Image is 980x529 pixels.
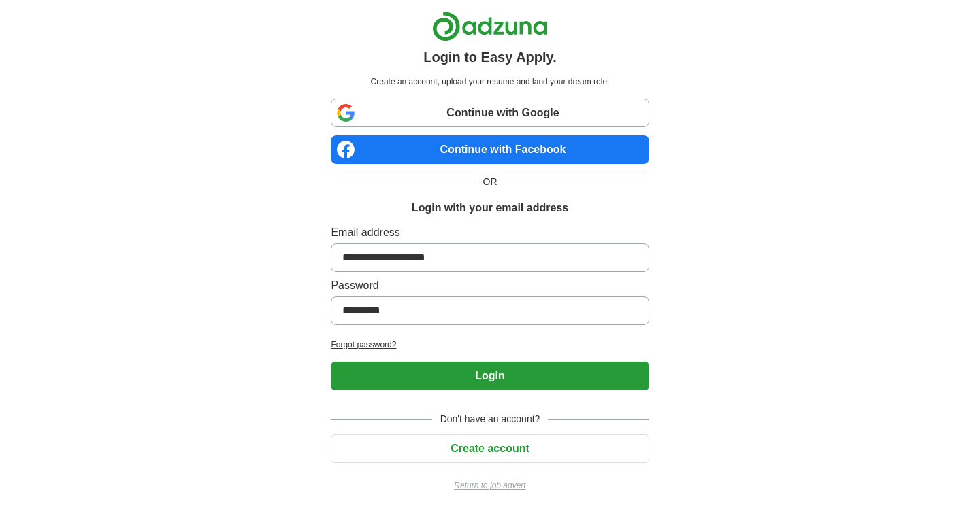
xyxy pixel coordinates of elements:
[412,200,568,216] h1: Login with your email address
[331,135,649,164] a: Continue with Facebook
[331,434,649,463] button: Create account
[475,175,506,189] span: OR
[432,412,549,426] span: Don't have an account?
[331,99,649,127] a: Continue with Google
[331,479,649,492] a: Return to job advert
[331,224,649,241] label: Email address
[331,277,649,294] label: Password
[432,11,548,41] img: Adzuna logo
[423,47,557,67] h1: Login to Easy Apply.
[331,443,649,454] a: Create account
[331,362,649,390] button: Login
[331,339,649,351] a: Forgot password?
[333,75,646,88] p: Create an account, upload your resume and land your dream role.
